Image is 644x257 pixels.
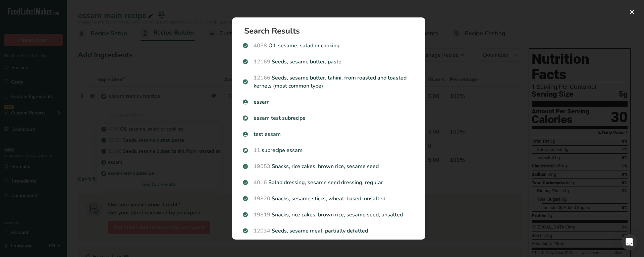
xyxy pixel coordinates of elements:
span: 19819 [254,211,270,218]
img: Sub Recipe [243,148,248,153]
p: Snacks, sesame sticks, wheat-based, unsalted [243,195,415,203]
p: Seeds, sesame butter, tahini, from roasted and toasted kernels (most common type) [243,74,415,90]
p: essam [243,98,415,106]
p: Snacks, rice cakes, brown rice, sesame seed [243,162,415,170]
p: subrecipe essam [243,146,415,154]
h1: Search Results [244,27,419,35]
div: Open Intercom Messenger [621,234,637,250]
span: 12034 [254,227,270,235]
p: Oil, sesame, salad or cooking [243,42,415,50]
span: 12169 [254,58,270,65]
p: essam test subrecipe [243,114,415,122]
img: Sub Recipe [243,116,248,121]
span: 4058 [254,42,267,49]
span: 11 [254,147,260,154]
p: Snacks, rice cakes, brown rice, sesame seed, unsalted [243,211,415,219]
p: Seeds, sesame meal, partially defatted [243,227,415,235]
p: Salad dressing, sesame seed dressing, regular [243,178,415,187]
span: 4016 [254,179,267,186]
p: Seeds, sesame butter, paste [243,58,415,66]
p: test essam [243,130,415,138]
span: 19053 [254,163,270,170]
span: 19820 [254,195,270,202]
span: 12166 [254,74,270,82]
